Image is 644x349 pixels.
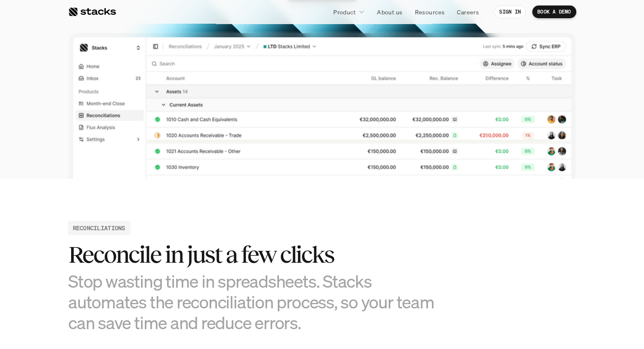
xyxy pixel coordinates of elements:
p: SIGN IN [499,9,521,15]
p: About us [377,8,402,16]
a: Careers [452,4,484,19]
p: Resources [415,8,445,16]
p: Careers [457,8,479,16]
p: Product [333,8,356,16]
a: SIGN IN [494,5,526,18]
h2: RECONCILIATIONS [73,223,125,232]
h2: Reconcile in just a few clicks [68,242,449,268]
a: Resources [409,4,450,19]
a: About us [372,4,407,19]
p: BOOK A DEMO [537,9,571,15]
a: BOOK A DEMO [532,5,576,18]
a: Privacy Policy [100,161,137,167]
h3: Stop wasting time in spreadsheets. Stacks automates the reconciliation process, so your team can ... [68,271,449,333]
